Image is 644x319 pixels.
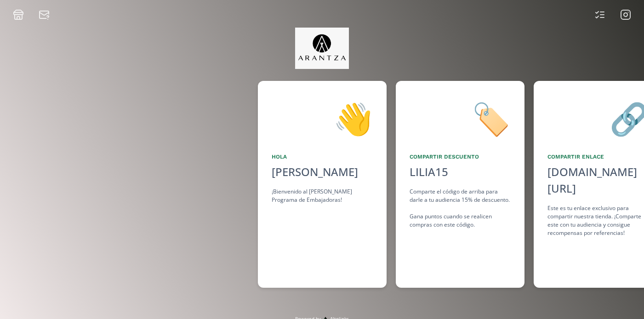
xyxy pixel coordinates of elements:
div: 👋 [272,95,373,142]
div: Hola [272,153,373,161]
div: Comparte el código de arriba para darle a tu audiencia 15% de descuento. Gana puntos cuando se re... [410,188,511,229]
div: [PERSON_NAME] [272,164,373,180]
img: jpq5Bx5xx2a5 [295,28,349,69]
div: 🏷️ [410,95,511,142]
div: LILIA15 [410,164,448,180]
div: Compartir Descuento [410,153,511,161]
div: ¡Bienvenido al [PERSON_NAME] Programa de Embajadoras! [272,188,373,204]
